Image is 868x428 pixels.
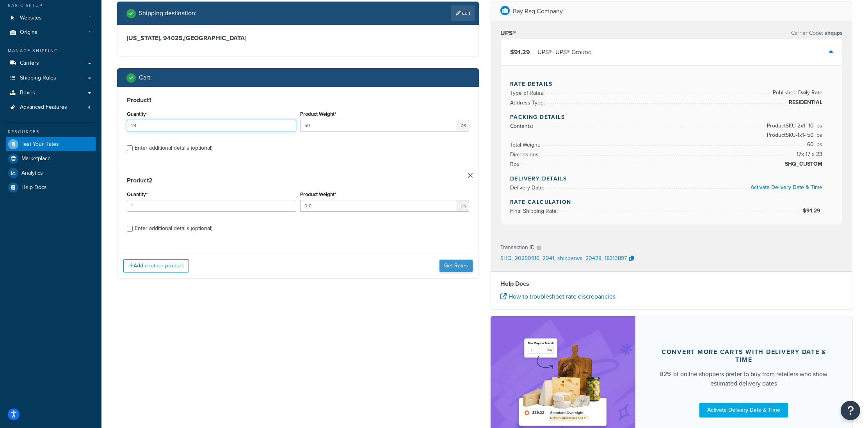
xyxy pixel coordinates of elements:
a: Test Your Rates [6,137,96,151]
a: Marketplace [6,152,96,166]
a: Edit [451,5,475,21]
span: Published Daily Rate [771,88,822,97]
h2: Cart : [139,74,152,81]
a: Help Docs [6,180,96,195]
input: 0.00 [300,200,457,212]
span: lbs [457,200,469,212]
div: 82% of online shoppers prefer to buy from retailers who show estimated delivery dates [654,370,834,388]
div: UPS® - UPS® Ground [537,47,592,58]
a: Boxes [6,86,96,100]
span: Help Docs [21,184,47,191]
div: Resources [6,129,96,135]
label: Product Weight* [300,111,336,117]
li: Origins [6,25,96,40]
span: 1 [89,29,91,36]
div: Convert more carts with delivery date & time [654,348,834,364]
p: Transaction ID [500,242,535,253]
h3: Product 1 [127,96,469,104]
h4: Help Docs [500,279,843,288]
h4: Rate Calculation [510,198,833,206]
span: Websites [20,15,42,21]
span: Marketplace [21,156,51,162]
h3: [US_STATE], 94025 , [GEOGRAPHIC_DATA] [127,34,469,42]
input: Enter additional details (optional) [127,145,133,151]
a: Websites1 [6,11,96,25]
div: Basic Setup [6,2,96,9]
input: 0.00 [300,120,457,131]
p: Bay Rag Company [513,6,563,17]
div: Enter additional details (optional) [135,143,212,154]
span: Type of Rates: [510,89,546,97]
span: Origins [20,29,37,36]
label: Product Weight* [300,191,336,197]
span: 60 lbs [805,140,822,149]
a: Remove Item [468,173,473,178]
span: Dimensions: [510,150,542,159]
a: Analytics [6,166,96,180]
span: lbs [457,120,469,131]
span: Contents: [510,122,535,130]
button: Get Rates [439,260,473,272]
a: How to troubleshoot rate discrepancies [500,292,615,301]
span: RESIDENTIAL [787,98,822,107]
button: Open Resource Center [841,401,860,420]
span: shqups [823,29,843,37]
div: Enter additional details (optional) [135,223,212,234]
h3: UPS® [500,29,516,37]
span: Analytics [21,170,43,177]
span: Box: [510,160,523,168]
span: 1 [89,15,91,21]
span: Total Weight: [510,141,542,149]
span: Shipping Rules [20,75,56,81]
h3: Product 2 [127,177,469,184]
a: Advanced Features4 [6,100,96,115]
span: Boxes [20,90,35,96]
label: Quantity* [127,191,148,197]
a: Shipping Rules [6,71,96,85]
span: Test Your Rates [21,141,59,148]
span: Delivery Date: [510,184,546,192]
label: Quantity* [127,111,148,117]
p: SHQ_20250916_2041_shipperws_20428_18313897 [500,253,627,265]
p: Carrier Code: [791,28,843,39]
li: Advanced Features [6,100,96,115]
a: Activate Delivery Date & Time [699,403,788,417]
h4: Delivery Details [510,175,833,183]
span: $91.29 [803,207,822,215]
a: Carriers [6,56,96,71]
input: 0.0 [127,200,296,212]
span: SHQ_CUSTOM [783,159,822,169]
span: $91.29 [510,48,530,57]
span: Product SKU-2 x 1 - 10 lbs Product SKU-1 x 1 - 50 lbs [765,121,822,140]
span: Address Type: [510,99,547,107]
span: 17 x 17 x 23 [795,150,822,159]
a: Origins1 [6,25,96,40]
h2: Shipping destination : [139,10,197,17]
span: Final Shipping Rate: [510,207,560,215]
span: Advanced Features [20,104,67,111]
button: Add another product [123,259,189,272]
span: Carriers [20,60,39,67]
div: Manage Shipping [6,48,96,54]
input: Enter additional details (optional) [127,226,133,232]
li: Websites [6,11,96,25]
span: 4 [88,104,91,111]
a: Activate Delivery Date & Time [751,183,822,191]
h4: Rate Details [510,80,833,88]
h4: Packing Details [510,113,833,121]
input: 0.0 [127,120,296,131]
